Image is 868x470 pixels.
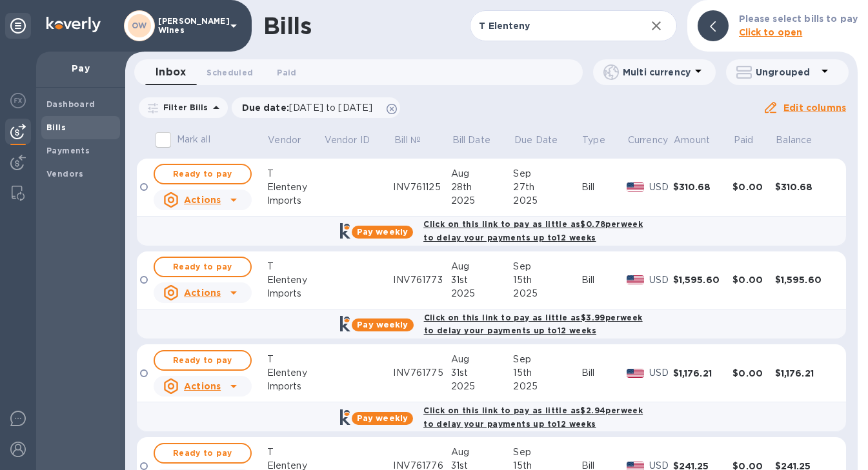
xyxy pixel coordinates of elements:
div: $1,595.60 [673,273,733,286]
div: Imports [267,194,323,208]
div: 28th [451,181,513,194]
button: Ready to pay [154,257,252,277]
span: Ready to pay [165,166,240,182]
b: Pay weekly [357,413,408,423]
p: Vendor ID [325,133,370,147]
u: Actions [184,381,221,391]
div: $310.68 [775,181,835,193]
b: OW [132,21,147,30]
div: Sep [513,446,581,459]
div: Sep [513,260,581,273]
img: USD [627,369,644,378]
p: Ungrouped [756,66,817,79]
b: Please select bills to pay [739,14,858,24]
span: [DATE] to [DATE] [289,103,372,113]
div: 2025 [513,194,581,208]
div: 2025 [513,380,581,393]
div: 31st [451,366,513,380]
span: Currency [628,133,668,147]
b: Click to open [739,27,803,37]
span: Ready to pay [165,259,240,275]
p: Pay [46,62,115,75]
b: Pay weekly [357,320,408,329]
b: Bills [46,122,66,132]
div: 2025 [451,380,513,393]
p: Mark all [177,133,210,146]
span: Type [582,133,622,147]
div: Elenteny [267,366,323,380]
div: Unpin categories [5,13,31,39]
span: Bill № [394,133,438,147]
b: Dashboard [46,99,96,109]
img: USD [627,182,644,191]
div: 2025 [451,287,513,300]
div: T [267,446,323,459]
div: 15th [513,273,581,287]
span: Bill Date [452,133,507,147]
div: Bill [581,366,627,380]
span: Due Date [514,133,574,147]
div: 2025 [513,287,581,300]
img: Logo [46,17,101,32]
div: T [267,260,323,273]
div: Imports [267,287,323,300]
div: Imports [267,380,323,393]
h1: Bills [263,12,311,39]
p: Multi currency [623,66,691,79]
div: Aug [451,167,513,181]
img: USD [627,275,644,284]
div: Due date:[DATE] to [DATE] [232,97,401,118]
div: Aug [451,446,513,459]
button: Ready to pay [154,350,252,371]
p: Bill Date [452,133,490,147]
button: Ready to pay [154,443,252,464]
p: USD [649,273,673,287]
span: Scheduled [207,66,253,79]
u: Edit columns [783,103,846,113]
div: $1,176.21 [775,367,835,380]
p: Vendor [268,133,301,147]
p: Amount [674,133,710,147]
div: Sep [513,167,581,181]
div: Bill [581,181,627,194]
p: Filter Bills [158,102,208,113]
div: T [267,167,323,181]
div: 27th [513,181,581,194]
p: Due date : [242,101,379,114]
button: Ready to pay [154,164,252,184]
u: Actions [184,288,221,298]
div: 31st [451,273,513,287]
div: Sep [513,353,581,366]
b: Pay weekly [357,227,408,237]
span: Inbox [156,63,186,81]
div: INV761773 [393,273,451,287]
p: [PERSON_NAME] Wines [158,17,223,35]
div: INV761775 [393,366,451,380]
img: Foreign exchange [10,93,26,108]
p: Due Date [514,133,558,147]
span: Vendor [268,133,318,147]
div: $0.00 [732,273,774,286]
p: Balance [776,133,812,147]
u: Actions [184,195,221,205]
div: $0.00 [732,367,774,380]
div: $310.68 [673,181,733,193]
div: T [267,353,323,366]
div: $1,595.60 [775,273,835,286]
p: Type [582,133,605,147]
span: Ready to pay [165,446,240,461]
span: Paid [277,66,296,79]
div: Elenteny [267,181,323,194]
p: Bill № [394,133,421,147]
div: $1,176.21 [673,367,733,380]
b: Click on this link to pay as little as $3.99 per week to delay your payments up to 12 weeks [424,313,643,336]
div: 2025 [451,194,513,208]
span: Ready to pay [165,353,240,368]
div: $0.00 [732,181,774,193]
span: Vendor ID [325,133,387,147]
div: Bill [581,273,627,287]
p: USD [649,366,673,380]
div: INV761125 [393,181,451,194]
b: Vendors [46,169,84,179]
b: Click on this link to pay as little as $0.78 per week to delay your payments up to 12 weeks [423,219,643,242]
